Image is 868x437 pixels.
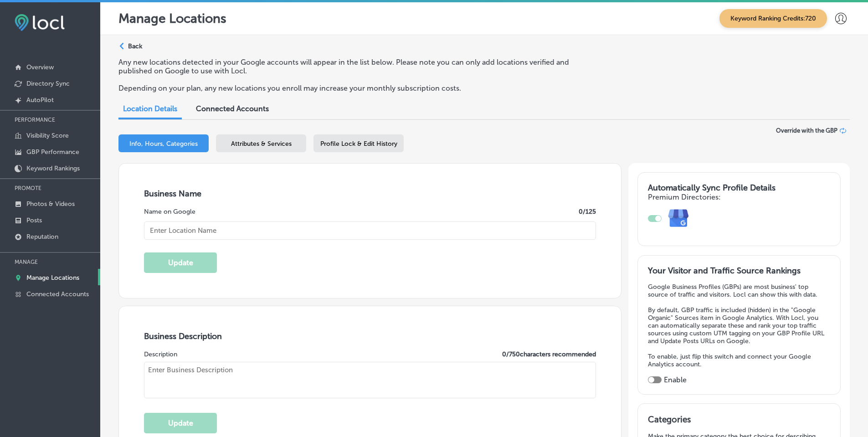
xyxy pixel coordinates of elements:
[776,127,837,134] span: Override with the GBP
[26,63,54,71] p: Overview
[15,14,65,31] img: fda3e92497d09a02dc62c9cd864e3231.png
[26,290,89,298] p: Connected Accounts
[502,350,596,358] label: 0 / 750 characters recommended
[648,353,830,368] p: To enable, just flip this switch and connect your Google Analytics account.
[144,189,596,199] h3: Business Name
[118,11,226,26] p: Manage Locations
[128,42,142,50] p: Back
[26,274,79,282] p: Manage Locations
[26,216,42,224] p: Posts
[196,104,269,113] span: Connected Accounts
[648,266,830,276] h3: Your Visitor and Traffic Source Rankings
[26,96,54,104] p: AutoPilot
[26,148,79,156] p: GBP Performance
[118,58,594,75] p: Any new locations detected in your Google accounts will appear in the list below. Please note you...
[26,200,75,208] p: Photos & Videos
[231,140,292,148] span: Attributes & Services
[129,140,198,148] span: Info, Hours, Categories
[579,208,596,216] label: 0 /125
[648,183,830,193] h3: Automatically Sync Profile Details
[648,414,830,428] h3: Categories
[144,208,195,216] label: Name on Google
[123,104,177,113] span: Location Details
[26,80,70,87] p: Directory Sync
[648,193,830,201] h4: Premium Directories:
[144,413,217,433] button: Update
[662,201,696,236] img: e7ababfa220611ac49bdb491a11684a6.png
[118,84,594,93] p: Depending on your plan, any new locations you enroll may increase your monthly subscription costs.
[144,350,177,358] label: Description
[719,9,827,28] span: Keyword Ranking Credits: 720
[664,375,687,384] label: Enable
[26,233,58,241] p: Reputation
[26,165,80,172] p: Keyword Rankings
[26,132,69,139] p: Visibility Score
[144,252,217,273] button: Update
[648,283,830,298] p: Google Business Profiles (GBPs) are most business' top source of traffic and visitors. Locl can s...
[144,221,596,240] input: Enter Location Name
[144,331,596,341] h3: Business Description
[320,140,397,148] span: Profile Lock & Edit History
[648,306,830,345] p: By default, GBP traffic is included (hidden) in the "Google Organic" Sources item in Google Analy...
